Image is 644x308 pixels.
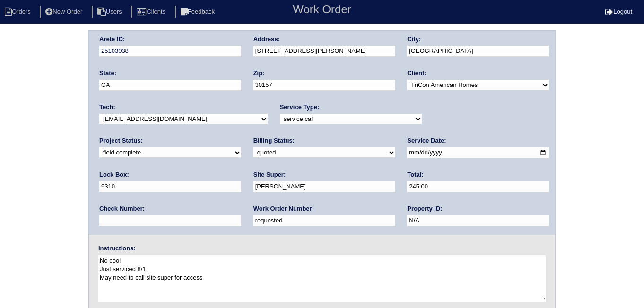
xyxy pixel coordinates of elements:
[253,69,265,77] label: Zip:
[253,137,295,145] label: Billing Status:
[407,69,426,77] label: Client:
[92,6,130,18] li: Users
[253,35,280,43] label: Address:
[407,171,423,179] label: Total:
[99,103,115,111] label: Tech:
[98,255,546,302] textarea: No cool Just serviced 8/1 May need to call site super for access
[407,205,442,213] label: Property ID:
[407,137,446,145] label: Service Date:
[131,6,173,18] li: Clients
[175,6,222,18] li: Feedback
[99,35,125,43] label: Arete ID:
[99,69,116,77] label: State:
[253,46,395,57] input: Enter a location
[99,171,129,179] label: Lock Box:
[99,137,143,145] label: Project Status:
[407,35,421,43] label: City:
[40,6,90,18] li: New Order
[280,103,320,111] label: Service Type:
[131,8,173,15] a: Clients
[253,205,314,213] label: Work Order Number:
[253,171,286,179] label: Site Super:
[92,8,130,15] a: Users
[98,244,136,253] label: Instructions:
[99,205,145,213] label: Check Number:
[605,8,632,15] a: Logout
[40,8,90,15] a: New Order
